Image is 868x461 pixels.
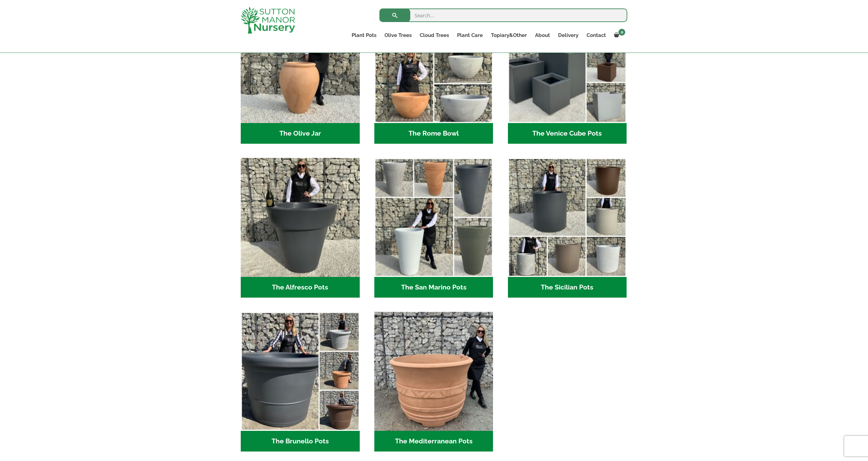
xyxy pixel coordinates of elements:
[374,312,493,452] a: Visit product category The Mediterranean Pots
[583,31,610,40] a: Contact
[416,31,453,40] a: Cloud Trees
[241,158,360,277] img: The Alfresco Pots
[374,123,493,144] h2: The Rome Bowl
[487,31,531,40] a: Topiary&Other
[508,158,627,298] a: Visit product category The Sicilian Pots
[241,4,360,144] a: Visit product category The Olive Jar
[348,31,380,40] a: Plant Pots
[374,158,493,298] a: Visit product category The San Marino Pots
[241,158,360,298] a: Visit product category The Alfresco Pots
[241,431,360,452] h2: The Brunello Pots
[241,7,295,34] img: logo
[453,31,487,40] a: Plant Care
[508,4,627,144] a: Visit product category The Venice Cube Pots
[531,31,554,40] a: About
[554,31,583,40] a: Delivery
[508,158,627,277] img: The Sicilian Pots
[610,31,627,40] a: 0
[374,4,493,123] img: The Rome Bowl
[241,4,360,123] img: The Olive Jar
[508,277,627,298] h2: The Sicilian Pots
[241,312,360,452] a: Visit product category The Brunello Pots
[374,277,493,298] h2: The San Marino Pots
[241,277,360,298] h2: The Alfresco Pots
[374,431,493,452] h2: The Mediterranean Pots
[241,123,360,144] h2: The Olive Jar
[618,29,625,36] span: 0
[379,8,627,22] input: Search...
[508,123,627,144] h2: The Venice Cube Pots
[374,312,493,431] img: The Mediterranean Pots
[374,158,493,277] img: The San Marino Pots
[241,312,360,431] img: The Brunello Pots
[380,31,416,40] a: Olive Trees
[508,4,627,123] img: The Venice Cube Pots
[374,4,493,144] a: Visit product category The Rome Bowl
